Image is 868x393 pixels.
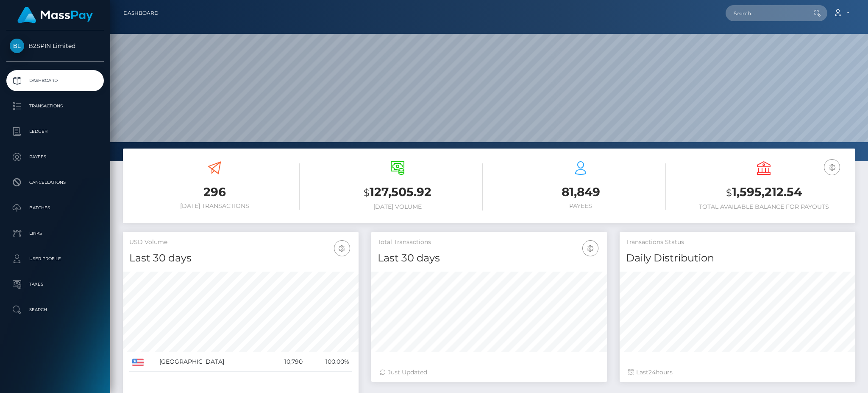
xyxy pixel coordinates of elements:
[10,303,100,316] p: Search
[10,202,100,214] p: Batches
[648,368,656,376] span: 24
[378,238,601,247] h5: Total Transactions
[10,176,100,189] p: Cancellations
[10,227,100,240] p: Links
[17,7,93,23] img: MassPay Logo
[679,184,849,201] h3: 1,595,212.54
[123,4,159,22] a: Dashboard
[312,203,483,211] h6: [DATE] Volume
[6,172,104,193] a: Cancellations
[10,151,100,163] p: Payees
[6,95,104,117] a: Transactions
[378,251,601,266] h4: Last 30 days
[6,70,104,91] a: Dashboard
[132,359,144,366] img: US.png
[10,74,100,87] p: Dashboard
[129,251,352,266] h4: Last 30 days
[10,39,24,53] img: B2SPIN Limited
[495,184,666,200] h3: 81,849
[380,368,598,377] div: Just Updated
[10,100,100,112] p: Transactions
[6,223,104,244] a: Links
[10,278,100,291] p: Taxes
[364,187,370,199] small: $
[268,352,306,372] td: 10,790
[628,368,847,377] div: Last hours
[6,248,104,269] a: User Profile
[6,197,104,219] a: Batches
[156,352,267,372] td: [GEOGRAPHIC_DATA]
[129,184,300,200] h3: 296
[495,202,666,210] h6: Payees
[626,251,849,266] h4: Daily Distribution
[129,202,300,210] h6: [DATE] Transactions
[312,184,483,201] h3: 127,505.92
[679,203,849,211] h6: Total Available Balance for Payouts
[10,253,100,265] p: User Profile
[6,146,104,168] a: Payees
[6,299,104,320] a: Search
[306,352,352,372] td: 100.00%
[626,238,849,247] h5: Transactions Status
[129,238,352,247] h5: USD Volume
[6,121,104,142] a: Ledger
[726,5,805,21] input: Search...
[10,125,100,138] p: Ledger
[6,42,104,50] span: B2SPIN Limited
[726,187,732,199] small: $
[6,274,104,295] a: Taxes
